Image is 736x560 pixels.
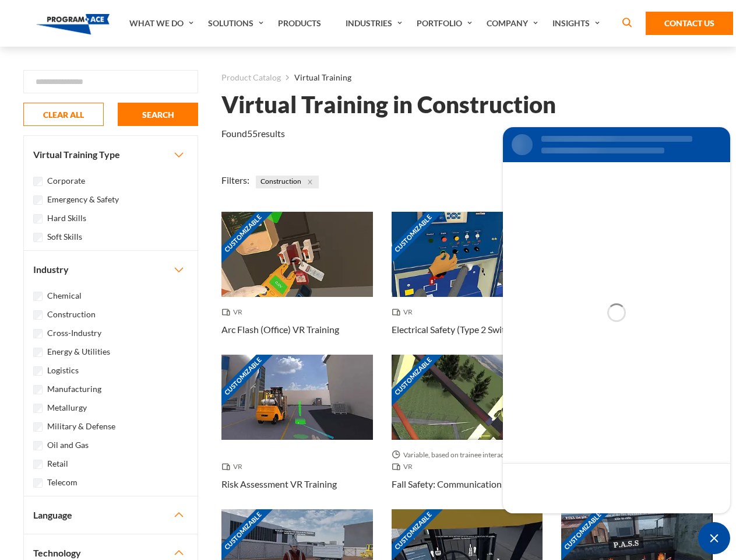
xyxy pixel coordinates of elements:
label: Chemical [47,289,82,302]
label: Cross-Industry [47,327,101,339]
div: Chat Widget [698,522,730,554]
span: Construction [256,176,319,188]
iframe: SalesIQ Chat Window [500,124,733,516]
label: Hard Skills [47,212,86,225]
span: VR [221,461,247,473]
input: Hard Skills [33,214,43,223]
label: Oil and Gas [47,439,89,452]
em: 55 [247,128,258,139]
a: Customizable Thumbnail - Fall Safety: Communication Towers VR Training Variable, based on trainee... [392,355,543,509]
label: Telecom [47,476,78,489]
input: Military & Defense [33,422,43,432]
span: Variable, based on trainee interaction with each section. [392,449,543,461]
label: Manufacturing [47,383,101,395]
a: Customizable Thumbnail - Electrical Safety (Type 2 Switchgear) VR Training VR Electrical Safety (... [392,212,543,355]
label: Military & Defense [47,420,115,433]
label: Corporate [47,174,85,187]
label: Logistics [47,364,79,377]
input: Chemical [33,292,43,301]
button: Language [24,496,198,534]
input: Emergency & Safety [33,195,43,205]
a: Customizable Thumbnail - Arc Flash (Office) VR Training VR Arc Flash (Office) VR Training [221,212,373,355]
input: Construction [33,310,43,320]
label: Emergency & Safety [47,193,119,206]
input: Cross-Industry [33,329,43,338]
span: VR [221,306,247,318]
nav: breadcrumb [221,70,713,85]
input: Energy & Utilities [33,348,43,357]
label: Retail [47,457,68,470]
a: Product Catalog [221,70,281,85]
label: Metallurgy [47,401,87,414]
button: Close [304,176,316,188]
p: Found results [221,127,285,141]
input: Logistics [33,366,43,376]
label: Construction [47,308,96,321]
a: Customizable Thumbnail - Risk Assessment VR Training VR Risk Assessment VR Training [221,355,373,509]
img: Program-Ace [36,14,110,34]
input: Retail [33,460,43,469]
a: Contact Us [646,12,733,35]
input: Soft Skills [33,233,43,242]
span: VR [392,461,417,473]
input: Corporate [33,177,43,186]
h3: Fall Safety: Communication Towers VR Training [392,477,543,491]
input: Manufacturing [33,385,43,394]
button: Virtual Training Type [24,136,198,173]
input: Oil and Gas [33,441,43,450]
span: VR [392,306,417,318]
h3: Electrical Safety (Type 2 Switchgear) VR Training [392,323,543,337]
label: Soft Skills [47,230,82,243]
input: Metallurgy [33,404,43,413]
h3: Risk Assessment VR Training [221,477,337,491]
span: Minimize live chat window [698,522,730,554]
h1: Virtual Training in Construction [221,94,556,115]
h3: Arc Flash (Office) VR Training [221,323,339,337]
input: Telecom [33,478,43,488]
label: Energy & Utilities [47,345,110,358]
button: Industry [24,251,198,288]
button: CLEAR ALL [23,103,104,126]
span: Filters: [221,174,249,185]
li: Virtual Training [281,70,351,85]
